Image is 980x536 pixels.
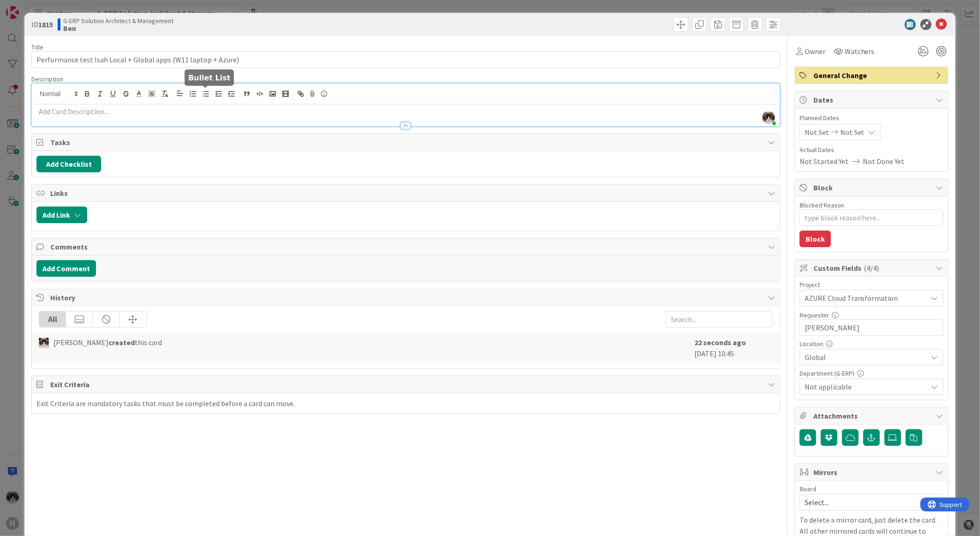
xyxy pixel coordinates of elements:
[800,113,944,123] span: Planned Dates
[805,381,927,392] span: Not applicable
[813,94,932,105] span: Dates
[31,43,43,51] label: Title
[666,311,773,328] input: Search...
[864,263,879,273] span: ( 4/4 )
[813,182,932,193] span: Block
[54,337,162,348] span: [PERSON_NAME] this card
[813,262,932,274] span: Custom Fields
[805,46,825,57] span: Owner
[36,398,295,409] div: Exit Criteria are mandatory tasks that must be completed before a card can move.
[31,51,780,68] input: type card name here...
[805,496,923,509] span: Select...
[762,111,775,124] img: cF1764xS6KQF0UDQ8Ib5fgQIGsMebhp9.jfif
[31,75,63,83] span: Description
[694,338,746,347] b: 22 seconds ago
[840,127,865,138] span: Not Set
[19,1,42,12] span: Support
[31,19,53,30] span: ID
[800,156,849,167] span: Not Started Yet
[800,201,844,209] label: Blocked Reason
[50,379,763,390] span: Exit Criteria
[800,311,829,319] label: Requester
[800,145,944,155] span: Actual Dates
[845,46,875,57] span: Watchers
[108,338,135,347] b: created
[50,137,763,148] span: Tasks
[805,292,923,305] span: AZURE Cloud Transformation
[800,370,944,377] div: Department (G-ERP)
[38,20,53,29] b: 1815
[863,156,905,167] span: Not Done Yet
[50,241,763,252] span: Comments
[813,410,932,421] span: Attachments
[800,341,944,347] div: Location
[63,24,173,32] b: Ben
[805,352,927,363] span: Global
[39,311,66,327] div: All
[50,292,763,303] span: History
[813,70,932,81] span: General Change
[813,467,932,478] span: Mirrors
[36,260,96,277] button: Add Comment
[800,281,944,288] div: Project
[50,188,763,199] span: Links
[805,127,829,138] span: Not Set
[39,338,49,348] img: Kv
[63,17,173,24] span: G-ERP Solution Architect & Management
[800,486,816,492] span: Board
[36,156,101,172] button: Add Checklist
[36,207,87,223] button: Add Link
[694,337,773,359] div: [DATE] 10:45
[800,231,831,247] button: Block
[188,73,230,82] h5: Bullet List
